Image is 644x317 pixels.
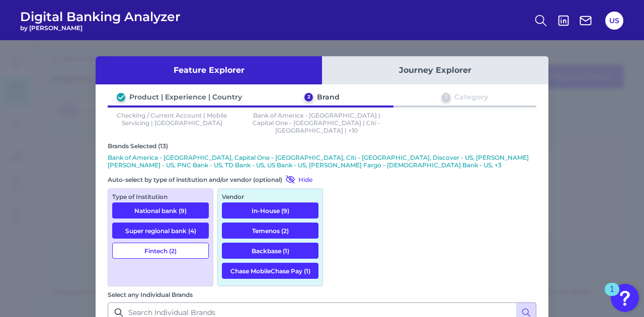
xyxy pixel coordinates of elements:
[282,174,312,184] button: Hide
[222,243,318,259] button: Backbase (1)
[108,291,193,298] label: Select any Individual Brands
[20,24,181,32] span: by [PERSON_NAME]
[222,223,318,239] button: Temenos (2)
[442,93,450,101] div: 3
[112,223,209,239] button: Super regional bank (4)
[322,56,548,84] button: Journey Explorer
[112,243,209,259] button: Fintech (2)
[108,112,236,134] p: Checking / Current Account | Mobile Servicing | [GEOGRAPHIC_DATA]
[222,202,318,219] button: In-House (9)
[108,154,536,169] p: Bank of America - [GEOGRAPHIC_DATA], Capital One - [GEOGRAPHIC_DATA], Citi - [GEOGRAPHIC_DATA], D...
[222,263,318,279] button: Chase MobileChase Pay (1)
[304,93,313,101] div: 2
[454,92,488,101] div: Category
[129,92,242,101] div: Product | Experience | Country
[96,56,322,84] button: Feature Explorer
[317,92,340,101] div: Brand
[610,289,614,302] div: 1
[20,9,181,24] span: Digital Banking Analyzer
[112,202,209,219] button: National bank (9)
[108,142,536,150] div: Brands Selected (13)
[253,112,381,134] p: Bank of America - [GEOGRAPHIC_DATA] | Capital One - [GEOGRAPHIC_DATA] | Citi - [GEOGRAPHIC_DATA] ...
[605,12,623,30] button: US
[222,193,318,200] div: Vendor
[611,284,639,312] button: Open Resource Center, 1 new notification
[108,174,323,184] div: Auto-select by type of institution and/or vendor (optional)
[112,193,209,200] div: Type of Institution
